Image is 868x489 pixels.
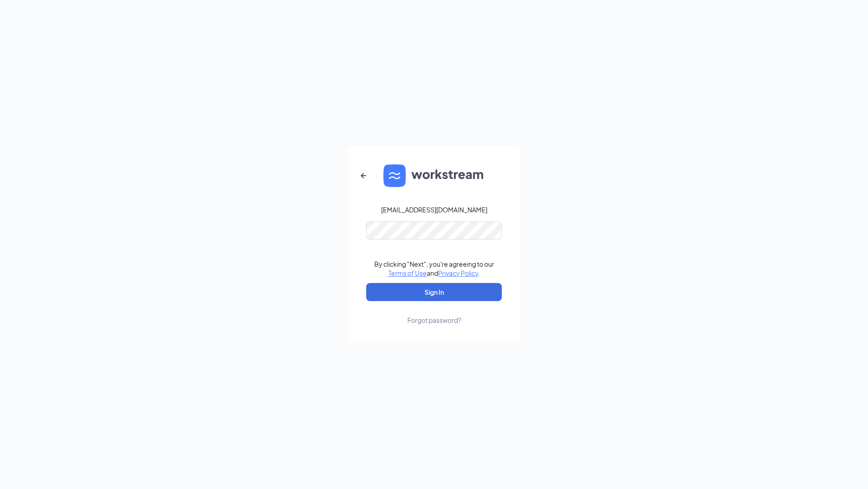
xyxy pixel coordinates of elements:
div: By clicking "Next", you're agreeing to our and . [374,259,494,278]
button: ArrowLeftNew [353,165,374,187]
a: Privacy Policy [438,269,478,277]
button: Sign In [366,283,502,301]
div: Forgot password? [407,316,461,325]
a: Terms of Use [388,269,427,277]
a: Forgot password? [407,301,461,325]
img: WS logo and Workstream text [383,164,485,187]
div: [EMAIL_ADDRESS][DOMAIN_NAME] [381,205,487,214]
svg: ArrowLeftNew [358,170,369,181]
